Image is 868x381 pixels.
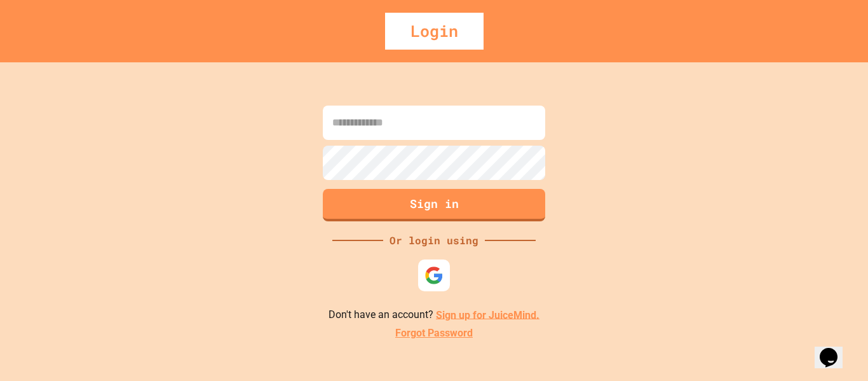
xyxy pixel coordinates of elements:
[329,307,539,323] p: Don't have an account?
[815,330,855,368] iframe: chat widget
[395,326,473,341] a: Forgot Password
[436,308,539,321] a: Sign up for JuiceMind.
[424,266,444,285] img: google-icon.svg
[323,189,545,221] button: Sign in
[385,13,484,50] div: Login
[383,233,485,248] div: Or login using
